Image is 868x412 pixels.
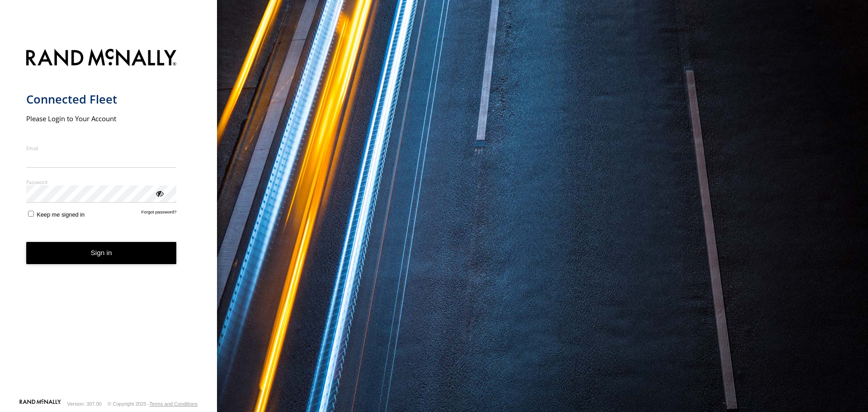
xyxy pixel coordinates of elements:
a: Terms and Conditions [150,401,198,407]
img: Rand McNally [26,47,177,70]
h1: Connected Fleet [26,92,177,107]
input: Keep me signed in [28,211,34,217]
button: Sign in [26,242,177,264]
div: Version: 307.00 [67,401,102,407]
a: Forgot password? [142,209,177,218]
div: ViewPassword [155,189,164,198]
form: main [26,43,191,398]
div: © Copyright 2025 - [108,401,198,407]
span: Keep me signed in [37,211,85,218]
label: Email [26,145,177,152]
h2: Please Login to Your Account [26,114,177,123]
a: Visit our Website [19,399,61,408]
label: Password [26,179,177,185]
